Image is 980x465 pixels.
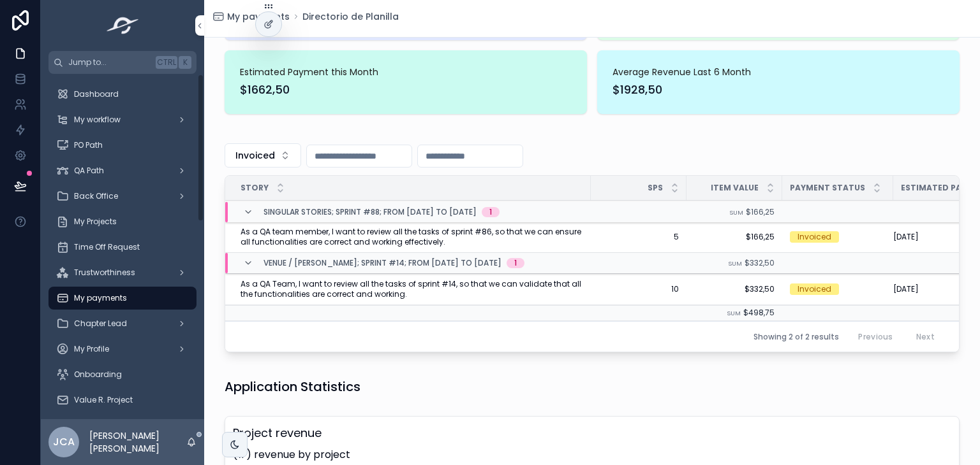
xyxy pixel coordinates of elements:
[798,283,831,295] div: Invoiced
[746,206,775,217] span: $166,25
[694,284,775,294] span: $332,50
[225,378,360,396] h1: Application Statistics
[233,424,951,442] h3: Project revenue
[514,258,517,268] div: 1
[240,66,572,78] span: Estimated Payment this Month
[711,183,759,193] span: Item value
[302,10,399,23] a: Directorio de Planilla
[729,208,743,217] small: Sum
[489,207,492,217] div: 1
[745,257,775,268] span: $332,50
[241,183,269,193] span: Story
[612,81,944,99] span: $1928,50
[241,279,583,299] span: As a QA Team, I want to review all the tasks of sprint #14, so that we can validate that all the ...
[754,332,839,342] span: Showing 2 of 2 results
[235,149,275,162] span: Invoiced
[798,231,831,243] div: Invoiced
[156,56,177,69] span: Ctrl
[240,81,572,99] span: $1662,50
[212,10,290,23] a: My payments
[41,74,204,419] div: scrollable content
[225,143,301,168] button: Select Button
[48,51,197,74] button: Jump to...CtrlK
[727,309,741,317] small: Sum
[264,207,477,217] span: Singular Stories; Sprint #88; From [DATE] to [DATE]
[694,232,775,242] span: $166,25
[612,66,944,78] span: Average Revenue Last 6 Month
[598,284,679,294] span: 10
[893,232,919,242] span: [DATE]
[893,284,919,294] span: [DATE]
[233,447,951,462] span: (#) revenue by project
[103,15,143,36] img: App logo
[743,307,775,318] span: $498,75
[598,232,679,242] span: 5
[790,183,865,193] span: Payment status
[227,10,290,23] span: My payments
[264,258,501,268] span: Venue / [PERSON_NAME]; Sprint #14; From [DATE] to [DATE]
[241,227,583,247] span: As a QA team member, I want to review all the tasks of sprint #86, so that we can ensure all func...
[89,429,186,455] p: [PERSON_NAME] [PERSON_NAME]
[53,434,75,450] span: JCA
[648,183,663,193] span: SPs
[728,259,742,268] small: Sum
[901,183,975,193] span: Estimated Payment Date
[68,57,151,68] span: Jump to...
[180,57,190,68] span: K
